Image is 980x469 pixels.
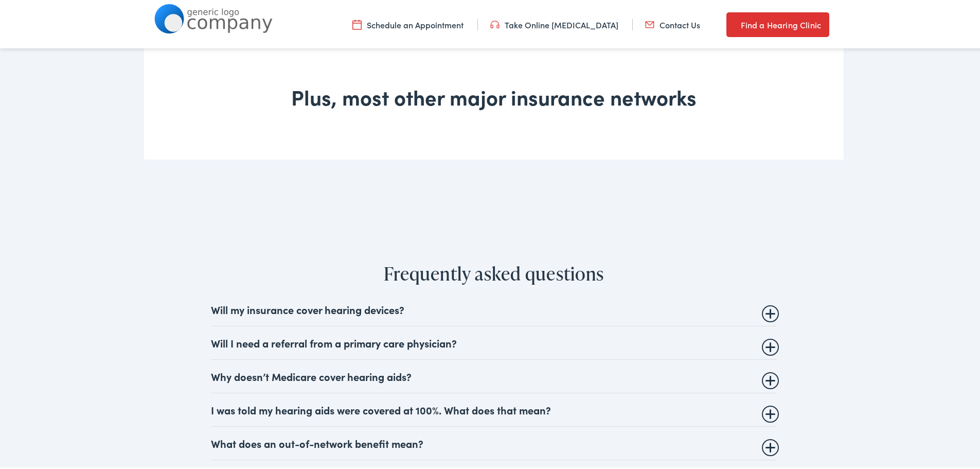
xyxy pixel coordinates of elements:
[40,260,948,283] h2: Frequently asked questions
[726,16,736,29] img: utility icon
[144,32,844,158] div: Plus, most other major insurance networks
[211,368,777,380] summary: Why doesn’t Medicare cover hearing aids?
[211,402,777,414] summary: I was told my hearing aids were covered at 100%. What does that mean?
[352,17,464,28] a: Schedule an Appointment
[211,335,777,347] summary: Will I need a referral from a primary care physician?
[490,17,618,28] a: Take Online [MEDICAL_DATA]
[352,17,362,28] img: utility icon
[211,435,777,447] summary: What does an out-of-network benefit mean?
[726,10,829,35] a: Find a Hearing Clinic
[211,301,777,314] summary: Will my insurance cover hearing devices?
[645,17,700,28] a: Contact Us
[490,17,500,28] img: utility icon
[645,17,654,28] img: utility icon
